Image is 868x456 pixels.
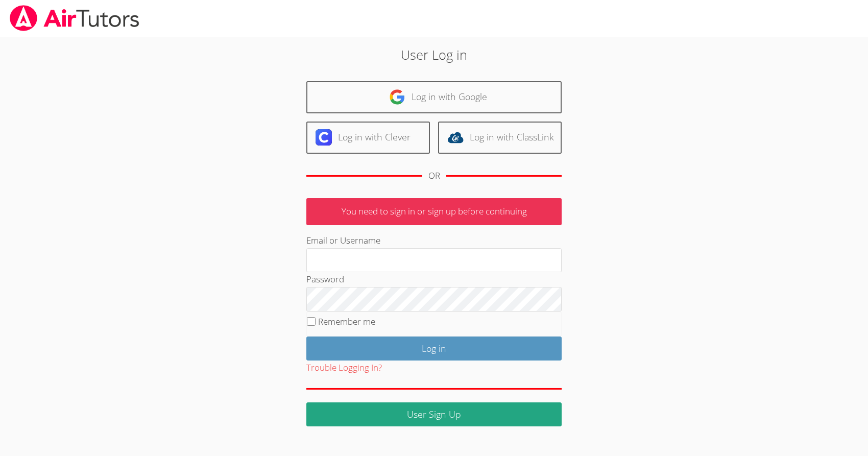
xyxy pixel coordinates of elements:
[200,45,668,64] h2: User Log in
[306,273,344,285] label: Password
[306,337,562,361] input: Log in
[306,122,430,154] a: Log in with Clever
[9,5,140,31] img: airtutors_banner-c4298cdbf04f3fff15de1276eac7730deb9818008684d7c2e4769d2f7ddbe033.png
[306,402,562,426] a: User Sign Up
[316,129,332,146] img: clever-logo-6eab21bc6e7a338710f1a6ff85c0baf02591cd810cc4098c63d3a4b26e2feb20.svg
[318,316,375,327] label: Remember me
[306,81,562,113] a: Log in with Google
[447,129,464,146] img: classlink-logo-d6bb404cc1216ec64c9a2012d9dc4662098be43eaf13dc465df04b49fa7ab582.svg
[428,169,440,183] div: OR
[389,89,405,105] img: google-logo-50288ca7cdecda66e5e0955fdab243c47b7ad437acaf1139b6f446037453330a.svg
[306,198,562,225] p: You need to sign in or sign up before continuing
[438,122,562,154] a: Log in with ClassLink
[306,234,380,246] label: Email or Username
[306,361,382,375] button: Trouble Logging In?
